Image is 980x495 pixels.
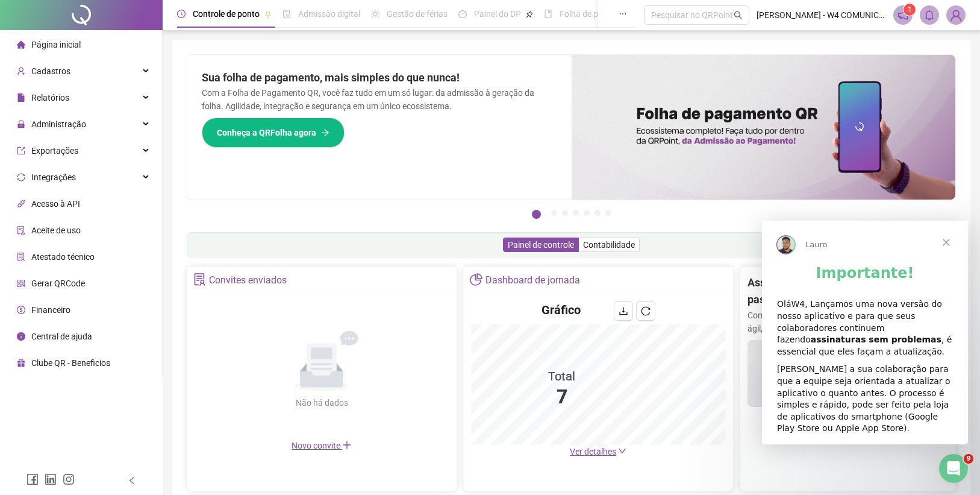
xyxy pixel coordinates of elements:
[31,279,85,288] span: Gerar QRCode
[202,86,557,113] p: Com a Folha de Pagamento QR, você faz tudo em um só lugar: da admissão à geração da folha. Agilid...
[282,10,291,18] span: file-done
[485,270,580,291] div: Dashboard de jornada
[128,476,136,485] span: left
[321,128,329,137] span: arrow-right
[63,473,75,485] span: instagram
[747,340,948,407] img: banner%2F02c71560-61a6-44d4-94b9-c8ab97240462.png
[17,67,25,75] span: user-add
[209,270,287,291] div: Convites enviados
[17,332,25,341] span: info-circle
[193,9,260,19] span: Controle de ponto
[31,332,92,341] span: Central de ajuda
[31,199,80,209] span: Acesso à API
[193,273,206,286] span: solution
[747,309,948,335] p: Com a Assinatura Digital da QR, sua gestão fica mais ágil, segura e sem papelada.
[17,173,25,181] span: sync
[619,306,628,316] span: download
[595,210,601,216] button: 6
[17,120,25,128] span: lock
[964,454,973,464] span: 9
[31,252,95,262] span: Atestado técnico
[264,11,272,18] span: pushpin
[939,454,968,483] iframe: Intercom live chat
[526,11,533,18] span: pushpin
[573,210,579,216] button: 4
[904,4,916,16] sup: 1
[532,210,541,219] button: 1
[947,6,965,24] img: 82252
[897,10,908,20] span: notification
[31,172,76,182] span: Integrações
[31,146,78,156] span: Exportações
[371,10,379,18] span: sun
[202,118,345,148] button: Conheça a QRFolha agora
[31,358,110,368] span: Clube QR - Beneficios
[570,447,626,456] a: Ver detalhes down
[17,147,25,155] span: export
[342,440,352,450] span: plus
[17,253,25,261] span: solution
[619,10,627,18] span: ellipsis
[292,441,352,450] span: Novo convite
[458,10,467,18] span: dashboard
[17,226,25,235] span: audit
[618,447,626,455] span: down
[31,225,81,235] span: Aceite de uso
[17,279,25,288] span: qrcode
[266,396,377,409] div: Não há dados
[31,40,81,49] span: Página inicial
[541,301,581,318] h4: Gráfico
[605,210,611,216] button: 7
[17,306,25,314] span: dollar
[17,200,25,208] span: api
[924,10,935,20] span: bell
[27,473,39,485] span: facebook
[387,9,448,19] span: Gestão de férias
[757,8,886,22] span: [PERSON_NAME] - W4 COMUNICAÇÃO E MARKETING LTDA
[560,9,637,19] span: Folha de pagamento
[908,5,912,14] span: 1
[734,11,743,20] span: search
[508,240,574,250] span: Painel de controle
[551,210,557,216] button: 2
[202,69,557,86] h2: Sua folha de pagamento, mais simples do que nunca!
[298,9,360,19] span: Admissão digital
[474,9,521,19] span: Painel do DP
[641,306,651,316] span: reload
[31,305,70,315] span: Financeiro
[31,66,70,76] span: Cadastros
[544,10,552,18] span: book
[31,93,69,102] span: Relatórios
[584,210,590,216] button: 5
[17,93,25,102] span: file
[177,10,186,18] span: clock-circle
[17,40,25,49] span: home
[583,240,635,250] span: Contabilidade
[217,126,316,139] span: Conheça a QRFolha agora
[45,473,57,485] span: linkedin
[747,274,948,309] h2: Assinar ponto na mão? Isso ficou no passado!
[562,210,568,216] button: 3
[17,359,25,367] span: gift
[31,119,86,129] span: Administração
[762,221,968,444] iframe: Intercom live chat mensagem
[572,55,956,200] img: banner%2F8d14a306-6205-4263-8e5b-06e9a85ad873.png
[470,273,482,286] span: pie-chart
[570,447,616,456] span: Ver detalhes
